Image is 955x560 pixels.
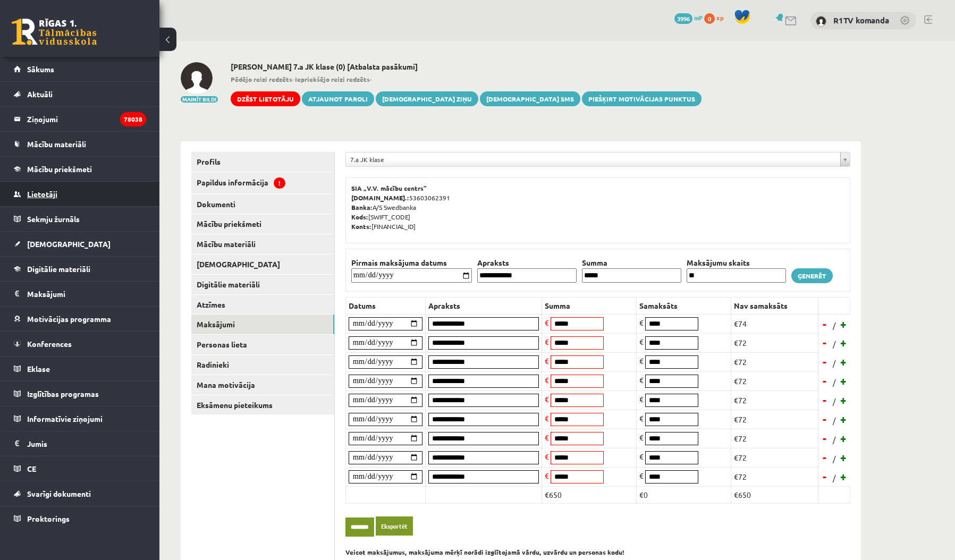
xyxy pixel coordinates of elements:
[819,449,830,465] a: -
[716,13,723,22] span: xp
[582,91,702,106] a: Piešķirt motivācijas punktus
[545,413,549,423] span: €
[27,464,36,473] span: CE
[181,62,213,94] img: Paula Ozoliņa
[819,335,830,351] a: -
[14,132,146,156] a: Mācību materiāli
[191,194,334,214] a: Dokumenti
[832,472,837,483] span: /
[731,297,818,314] th: Nav samaksāts
[731,486,818,503] td: €650
[346,297,426,314] th: Datums
[376,91,478,106] a: [DEMOGRAPHIC_DATA] ziņu
[545,394,549,404] span: €
[181,96,218,103] button: Mainīt bildi
[832,453,837,464] span: /
[704,13,715,24] span: 0
[191,335,334,354] a: Personas lieta
[731,391,818,410] td: €72
[14,481,146,506] a: Svarīgi dokumenti
[27,314,111,324] span: Motivācijas programma
[694,13,703,22] span: mP
[545,337,549,346] span: €
[731,352,818,371] td: €72
[639,452,644,461] span: €
[350,152,836,166] span: 7.a JK klase
[545,356,549,366] span: €
[191,375,334,395] a: Mana motivācija
[231,75,292,83] b: Pēdējo reizi redzēts
[191,234,334,254] a: Mācību materiāli
[545,471,549,480] span: €
[839,430,849,446] a: +
[14,307,146,331] a: Motivācijas programma
[27,264,90,274] span: Digitālie materiāli
[120,112,146,126] i: 78038
[27,214,80,224] span: Sekmju žurnāls
[27,489,91,498] span: Svarīgi dokumenti
[819,430,830,446] a: -
[839,335,849,351] a: +
[191,355,334,375] a: Radinieki
[731,371,818,391] td: €72
[545,375,549,385] span: €
[639,318,644,327] span: €
[191,214,334,234] a: Mācību priekšmeti
[27,189,57,199] span: Lietotāji
[27,64,54,74] span: Sākums
[14,431,146,456] a: Jumis
[426,297,542,314] th: Apraksts
[480,91,580,106] a: [DEMOGRAPHIC_DATA] SMS
[274,177,285,189] span: !
[191,295,334,315] a: Atzīmes
[191,315,334,334] a: Maksājumi
[351,213,368,221] b: Kods:
[832,338,837,350] span: /
[191,395,334,415] a: Eksāmenu pieteikums
[839,316,849,332] a: +
[27,364,50,374] span: Eklase
[637,297,731,314] th: Samaksāts
[14,456,146,481] a: CE
[674,13,692,24] span: 3996
[731,333,818,352] td: €72
[14,357,146,381] a: Eklase
[674,13,703,22] a: 3996 mP
[731,410,818,429] td: €72
[639,471,644,480] span: €
[27,89,53,99] span: Aktuāli
[14,157,146,181] a: Mācību priekšmeti
[14,406,146,431] a: Informatīvie ziņojumi
[833,15,889,26] a: R1TV komanda
[14,207,146,231] a: Sekmju žurnāls
[832,320,837,331] span: /
[14,182,146,206] a: Lietotāji
[639,375,644,385] span: €
[819,392,830,408] a: -
[637,486,731,503] td: €0
[12,19,97,45] a: Rīgas 1. Tālmācības vidusskola
[731,429,818,448] td: €72
[14,257,146,281] a: Digitālie materiāli
[191,172,334,194] a: Papildus informācija!
[302,91,374,106] a: Atjaunot paroli
[376,516,413,536] a: Eksportēt
[832,396,837,407] span: /
[839,449,849,465] a: +
[14,107,146,131] a: Ziņojumi78038
[816,16,826,27] img: R1TV komanda
[27,107,146,131] legend: Ziņojumi
[27,164,92,174] span: Mācību priekšmeti
[731,448,818,467] td: €72
[27,414,103,423] span: Informatīvie ziņojumi
[14,232,146,256] a: [DEMOGRAPHIC_DATA]
[579,257,684,268] th: Summa
[351,222,371,231] b: Konts:
[191,152,334,172] a: Profils
[731,467,818,486] td: €72
[832,434,837,445] span: /
[231,62,702,71] h2: [PERSON_NAME] 7.a JK klase (0) [Atbalsta pasākumi]
[27,514,70,523] span: Proktorings
[832,358,837,369] span: /
[639,337,644,346] span: €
